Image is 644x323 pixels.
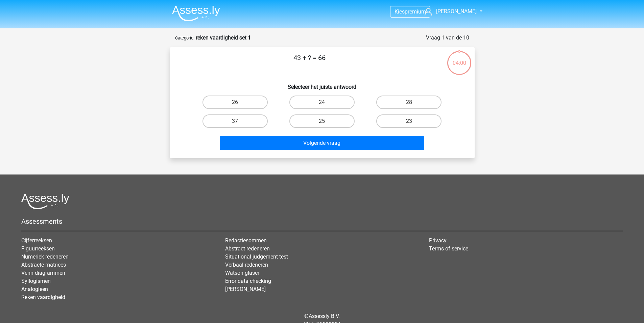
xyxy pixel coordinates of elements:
small: Categorie: [175,35,194,41]
a: Figuurreeksen [21,245,55,252]
a: Numeriek redeneren [21,253,69,260]
h5: Assessments [21,217,623,225]
a: Reken vaardigheid [21,294,65,300]
label: 24 [289,96,355,109]
a: Abstracte matrices [21,262,66,268]
a: Cijferreeksen [21,237,52,244]
a: Verbaal redeneren [225,262,268,268]
label: 37 [202,114,268,128]
a: Redactiesommen [225,237,267,244]
img: Assessly logo [21,193,69,209]
h6: Selecteer het juiste antwoord [181,78,464,90]
strong: reken vaardigheid set 1 [196,34,251,41]
a: Privacy [429,237,447,244]
a: Assessly B.V. [309,313,340,319]
a: Error data checking [225,278,271,284]
span: premium [405,8,426,15]
a: Kiespremium [390,7,430,16]
span: Kies [395,8,405,15]
img: Assessly [172,5,220,21]
a: Analogieen [21,286,48,292]
p: 43 + ? = 66 [181,53,438,73]
a: Situational judgement test [225,253,288,260]
a: Terms of service [429,245,468,252]
button: Volgende vraag [220,136,424,150]
a: Syllogismen [21,278,51,284]
label: 26 [202,96,268,109]
div: 04:00 [447,50,472,67]
label: 25 [289,114,355,128]
a: Abstract redeneren [225,245,270,252]
a: Watson glaser [225,270,259,276]
a: [PERSON_NAME] [422,7,477,16]
div: Vraag 1 van de 10 [426,34,469,42]
a: Venn diagrammen [21,270,65,276]
a: [PERSON_NAME] [225,286,266,292]
label: 23 [376,114,442,128]
span: [PERSON_NAME] [436,8,477,15]
label: 28 [376,96,442,109]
